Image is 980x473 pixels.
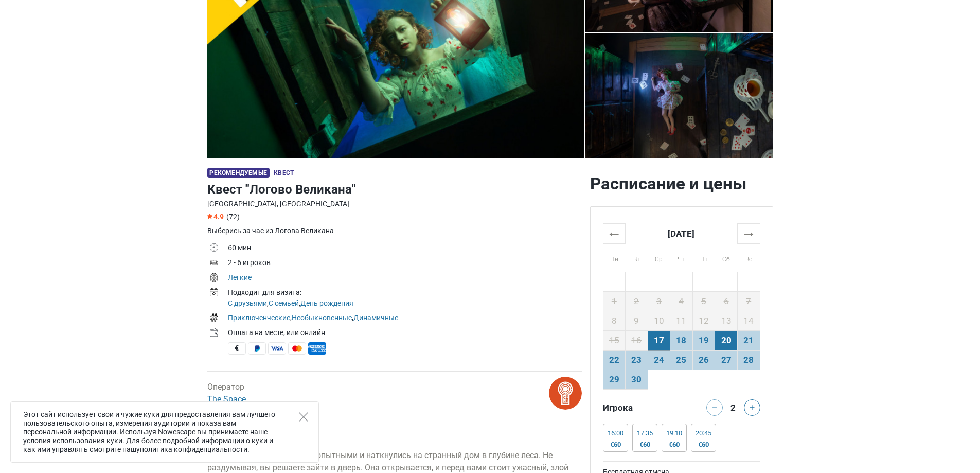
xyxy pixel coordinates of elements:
[737,350,760,370] td: 28
[299,412,308,422] button: Close
[228,313,290,322] a: Приключенческие
[648,243,670,272] th: Ср
[228,299,267,307] a: С друзьями
[228,342,246,355] span: Наличные
[608,441,623,449] div: €60
[603,330,626,350] td: 15
[666,429,682,437] div: 19:10
[670,311,693,330] td: 11
[603,291,626,311] td: 1
[692,350,715,370] td: 26
[228,256,582,271] td: 2 - 6 игроков
[692,330,715,350] td: 19
[269,299,299,307] a: С семьей
[228,311,582,326] td: , ,
[648,330,670,350] td: 17
[637,429,653,437] div: 17:35
[648,350,670,370] td: 24
[737,223,760,243] th: →
[207,381,246,406] div: Оператор
[715,330,738,350] td: 20
[226,213,240,221] span: (72)
[300,299,353,307] a: День рождения
[715,350,738,370] td: 27
[603,350,626,370] td: 22
[549,377,582,410] img: bitmap.png
[670,243,693,272] th: Чт
[585,33,773,158] a: Квест "Логово Великана" photo 4
[228,286,582,311] td: , ,
[207,225,582,236] div: Выберись за час из Логова Великана
[715,291,738,311] td: 6
[715,311,738,330] td: 13
[207,214,212,219] img: Star
[696,441,711,449] div: €60
[737,243,760,272] th: Вс
[207,180,582,199] h1: Квест "Логово Великана"
[608,429,623,437] div: 16:00
[207,394,246,404] a: The Space
[727,399,739,414] div: 2
[626,370,648,389] td: 30
[207,168,270,178] span: Рекомендуемые
[268,342,286,355] span: Visa
[626,243,648,272] th: Вт
[292,313,352,322] a: Необыкновенные
[228,241,582,256] td: 60 мин
[207,199,582,209] div: [GEOGRAPHIC_DATA], [GEOGRAPHIC_DATA]
[737,291,760,311] td: 7
[692,311,715,330] td: 12
[248,342,266,355] span: PayPal
[353,313,398,322] a: Динамичные
[228,273,252,282] a: Легкие
[207,213,224,221] span: 4.9
[599,399,682,416] div: Игрока
[603,311,626,330] td: 8
[10,401,319,463] div: Этот сайт использует свои и чужие куки для предоставления вам лучшего пользовательского опыта, из...
[626,223,738,243] th: [DATE]
[670,291,693,311] td: 4
[637,441,653,449] div: €60
[626,330,648,350] td: 16
[648,291,670,311] td: 3
[585,33,773,158] img: Квест "Логово Великана" photo 5
[603,370,626,389] td: 29
[590,173,773,194] h2: Расписание и цены
[626,291,648,311] td: 2
[692,291,715,311] td: 5
[737,330,760,350] td: 21
[207,428,582,440] h4: Описание
[603,243,626,272] th: Пн
[715,243,738,272] th: Сб
[666,441,682,449] div: €60
[603,223,626,243] th: ←
[308,342,326,355] span: American Express
[626,311,648,330] td: 9
[737,311,760,330] td: 14
[626,350,648,370] td: 23
[670,350,693,370] td: 25
[228,287,582,298] div: Подходит для визита:
[670,330,693,350] td: 18
[692,243,715,272] th: Пт
[696,429,711,437] div: 20:45
[288,342,306,355] span: MasterCard
[274,169,294,177] span: Квест
[228,327,582,338] div: Оплата на месте, или онлайн
[648,311,670,330] td: 10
